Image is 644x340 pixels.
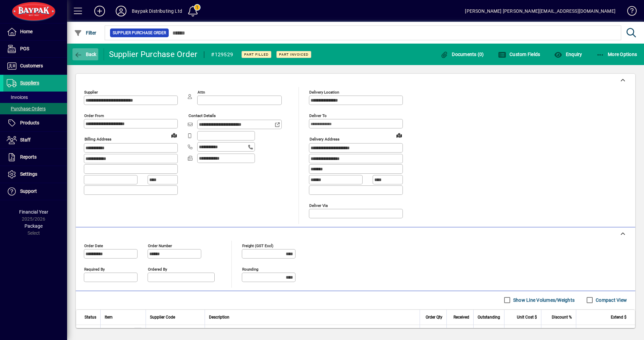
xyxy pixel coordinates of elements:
[85,314,96,321] span: Status
[20,46,29,51] span: POS
[72,48,98,60] button: Back
[3,115,67,131] a: Products
[504,325,541,338] td: 1738.3800
[594,297,627,303] label: Compact View
[84,243,103,248] mat-label: Order date
[169,130,179,140] a: View on map
[84,113,104,118] mat-label: Order from
[74,52,97,57] span: Back
[439,48,486,60] button: Documents (0)
[74,30,97,36] span: Filter
[496,48,542,60] button: Custom Fields
[84,90,98,95] mat-label: Supplier
[3,166,67,183] a: Settings
[67,48,104,60] app-page-header-button: Back
[512,297,575,303] label: Show Line Volumes/Weights
[541,325,576,338] td: 0.00
[440,52,484,57] span: Documents (0)
[611,314,627,321] span: Extend $
[3,41,67,57] a: POS
[150,314,175,321] span: Supplier Code
[309,203,328,208] mat-label: Deliver via
[211,49,233,60] div: #129529
[453,314,469,321] span: Received
[89,5,110,17] button: Add
[309,113,327,118] mat-label: Deliver To
[446,325,473,338] td: 4.9600
[498,52,540,57] span: Custom Fields
[3,23,67,40] a: Home
[105,314,113,321] span: Item
[394,130,405,140] a: View on map
[20,137,31,143] span: Staff
[3,58,67,74] a: Customers
[84,267,105,271] mat-label: Required by
[554,52,582,57] span: Enquiry
[132,6,182,16] div: Baypak Distributing Ltd
[242,243,273,248] mat-label: Freight (GST excl)
[309,90,339,95] mat-label: Delivery Location
[113,30,166,36] span: Supplier Purchase Order
[3,183,67,200] a: Support
[209,314,229,321] span: Description
[244,52,269,57] span: Part Filled
[198,90,205,95] mat-label: Attn
[110,5,132,17] button: Profile
[279,52,309,57] span: Part Invoiced
[148,267,167,271] mat-label: Ordered by
[20,154,37,160] span: Reports
[595,48,639,60] button: More Options
[465,6,615,16] div: [PERSON_NAME] [PERSON_NAME][EMAIL_ADDRESS][DOMAIN_NAME]
[72,27,98,39] button: Filter
[20,29,33,34] span: Home
[20,63,43,68] span: Customers
[426,314,442,321] span: Order Qty
[517,314,537,321] span: Unit Cost $
[3,149,67,166] a: Reports
[552,314,572,321] span: Discount %
[478,314,500,321] span: Outstanding
[148,243,172,248] mat-label: Order number
[146,325,205,338] td: LO1003
[3,92,67,103] a: Invoices
[596,52,637,57] span: More Options
[19,209,48,215] span: Financial Year
[24,223,43,229] span: Package
[576,325,635,338] td: 8900.51
[20,188,37,194] span: Support
[3,103,67,114] a: Purchase Orders
[420,325,446,338] td: 5.1200
[242,267,258,271] mat-label: Rounding
[622,1,636,23] a: Knowledge Base
[473,325,504,338] td: 0.1600
[3,132,67,149] a: Staff
[109,49,198,60] div: Supplier Purchase Order
[552,48,584,60] button: Enquiry
[20,171,37,177] span: Settings
[20,80,39,86] span: Suppliers
[7,95,28,100] span: Invoices
[7,106,46,111] span: Purchase Orders
[20,120,39,125] span: Products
